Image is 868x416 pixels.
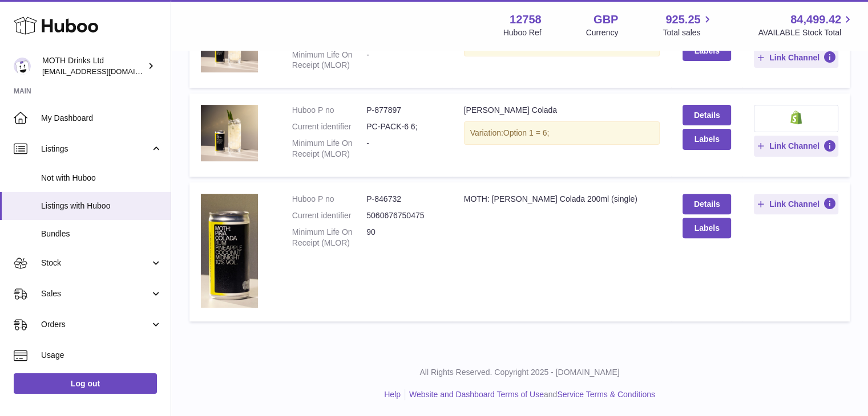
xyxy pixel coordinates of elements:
[663,12,713,38] a: 925.25 Total sales
[41,113,162,124] span: My Dashboard
[41,258,150,268] span: Stock
[42,67,168,76] span: [EMAIL_ADDRESS][DOMAIN_NAME]
[366,105,441,116] dd: P-877897
[41,229,162,239] span: Bundles
[754,194,838,214] button: Link Channel
[42,55,145,77] div: MOTH Drinks Ltd
[41,319,150,330] span: Orders
[790,12,841,27] span: 84,499.42
[464,105,660,116] div: [PERSON_NAME] Colada
[201,194,258,308] img: MOTH: Pina Colada 200ml (single)
[464,194,660,205] div: MOTH: [PERSON_NAME] Colada 200ml (single)
[405,389,655,400] li: and
[292,138,366,160] dt: Minimum Life On Receipt (MLOR)
[503,27,542,38] div: Huboo Ref
[41,350,162,361] span: Usage
[409,390,544,399] a: Website and Dashboard Terms of Use
[180,367,859,378] p: All Rights Reserved. Copyright 2025 - [DOMAIN_NAME]
[41,173,162,183] span: Not with Huboo
[292,105,366,116] dt: Huboo P no
[366,50,441,71] dd: -
[41,144,150,154] span: Listings
[683,40,730,61] button: Labels
[14,58,31,75] img: internalAdmin-12758@internal.huboo.com
[769,141,819,151] span: Link Channel
[366,210,441,221] dd: 5060676750475
[503,128,550,137] span: Option 1 = 6;
[758,27,854,38] span: AVAILABLE Stock Total
[292,121,366,132] dt: Current identifier
[754,47,838,68] button: Link Channel
[201,105,258,161] img: Piña Colada
[366,121,441,132] dd: PC-PACK-6 6;
[510,12,542,27] strong: 12758
[790,111,802,124] img: shopify-small.png
[464,121,660,145] div: Variation:
[683,129,730,149] button: Labels
[758,12,854,38] a: 84,499.42 AVAILABLE Stock Total
[769,52,819,63] span: Link Channel
[683,218,730,238] button: Labels
[683,194,730,214] a: Details
[292,227,366,248] dt: Minimum Life On Receipt (MLOR)
[586,27,619,38] div: Currency
[384,390,401,399] a: Help
[292,50,366,71] dt: Minimum Life On Receipt (MLOR)
[769,199,819,209] span: Link Channel
[366,194,441,205] dd: P-846732
[366,138,441,160] dd: -
[663,27,713,38] span: Total sales
[594,12,618,27] strong: GBP
[683,105,730,125] a: Details
[557,390,655,399] a: Service Terms & Conditions
[14,373,157,394] a: Log out
[665,12,700,27] span: 925.25
[754,136,838,156] button: Link Channel
[292,194,366,205] dt: Huboo P no
[41,201,162,211] span: Listings with Huboo
[292,210,366,221] dt: Current identifier
[41,288,150,299] span: Sales
[366,227,441,248] dd: 90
